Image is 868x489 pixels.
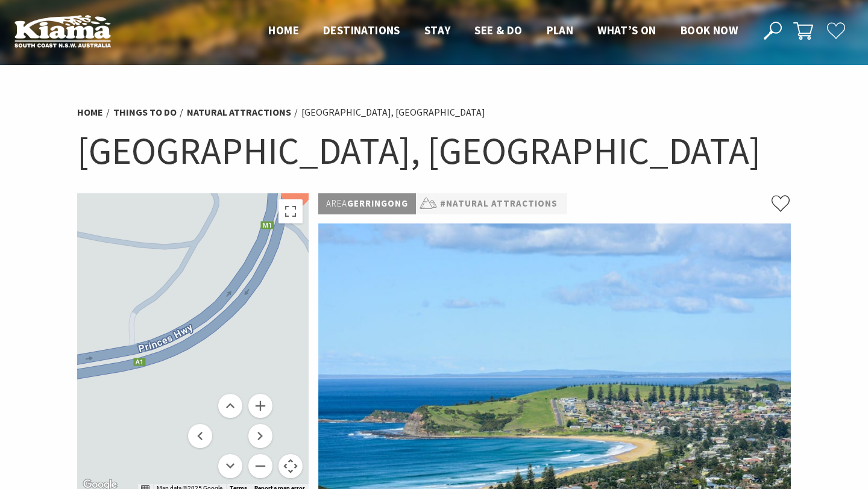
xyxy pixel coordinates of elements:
h1: [GEOGRAPHIC_DATA], [GEOGRAPHIC_DATA] [77,126,791,175]
button: Move up [218,394,242,418]
span: What’s On [597,23,656,37]
img: Kiama Logo [14,14,111,48]
span: Destinations [323,23,400,37]
span: See & Do [474,23,522,37]
button: Zoom out [248,454,272,478]
span: Plan [547,23,574,37]
span: Book now [681,23,738,37]
a: Natural Attractions [187,106,291,119]
button: Move right [248,424,272,448]
button: Toggle fullscreen view [278,199,303,223]
button: Move left [188,424,212,448]
span: Stay [424,23,451,37]
a: #Natural Attractions [440,196,558,211]
nav: Main Menu [256,21,750,41]
span: Home [268,23,299,37]
button: Map camera controls [278,454,303,478]
p: Gerringong [318,193,416,214]
a: Home [77,106,103,119]
a: Things To Do [113,106,177,119]
span: Area [326,198,347,209]
button: Move down [218,454,242,478]
li: [GEOGRAPHIC_DATA], [GEOGRAPHIC_DATA] [301,105,485,120]
button: Zoom in [248,394,272,418]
